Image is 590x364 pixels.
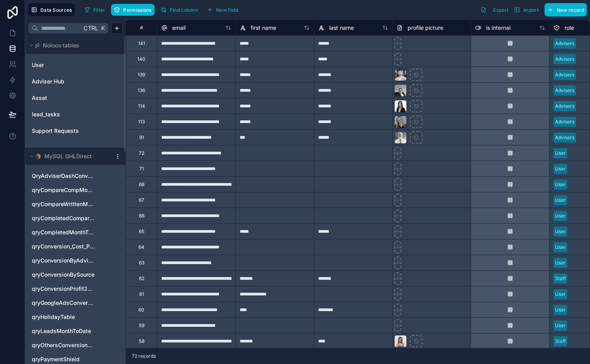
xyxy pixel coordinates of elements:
span: Adviser Hub [32,78,64,85]
div: 140 [137,56,146,62]
div: qryConversionProfit2Years [28,283,122,295]
div: User [555,322,566,329]
div: Advisers [555,40,574,47]
a: qryHolidayTable [32,313,95,321]
div: 141 [138,40,145,47]
span: qryHolidayTable [32,313,75,321]
button: Permissions [111,4,154,16]
a: qryGoogleAdsConversionRates [32,299,95,307]
span: qryPaymentShield [32,355,80,363]
a: qryCompareCompMonth [32,186,95,194]
a: qryConversion_Cost_Profit [32,243,95,250]
div: qryHolidayTable [28,311,122,323]
div: 63 [139,260,144,266]
span: is internal [486,24,510,32]
span: New record [557,7,584,13]
span: Asset [32,94,47,102]
button: Filter [81,4,108,16]
div: User [555,150,566,157]
div: User [555,181,566,188]
div: Advisers [555,103,574,110]
button: Noloco tables [28,40,118,51]
div: 67 [139,197,144,203]
a: qryPaymentShield [32,355,95,363]
span: lead_tasks [32,110,60,118]
div: User [555,244,566,251]
a: New record [541,3,587,16]
div: Staff [555,338,566,345]
a: qryConversionProfit2Years [32,285,95,293]
span: qryLeadsMonthToDate [32,327,91,335]
div: 58 [139,338,144,344]
div: User [555,165,566,172]
a: qryLeadsMonthToDate [32,327,95,335]
button: Export [478,3,511,16]
div: QryAdviserDashConversions [28,170,122,182]
img: MySQL logo [35,153,41,159]
div: Adviser Hub [28,75,122,88]
a: Support Requests [32,127,95,135]
div: 62 [139,275,144,282]
a: qryCompareWrittenMonth [32,200,95,208]
span: profile picture [408,24,443,32]
div: Advisers [555,87,574,94]
div: # [132,25,151,31]
a: Asset [32,94,95,102]
div: User [555,291,566,298]
div: 71 [139,166,144,172]
div: 65 [139,228,144,235]
div: qryOthersConversionRate [28,339,122,351]
button: Find column [158,4,201,16]
div: qryCompareWrittenMonth [28,198,122,210]
div: qryCompareCompMonth [28,184,122,196]
a: qryConversionByAdviser [32,257,95,264]
div: User [28,59,122,71]
div: User [555,228,566,235]
div: 113 [138,119,145,125]
span: New field [216,7,239,13]
div: 114 [138,103,145,109]
div: 136 [138,87,145,94]
a: qryCompletedMonthToDate [32,228,95,236]
div: lead_tasks [28,108,122,121]
span: Permissions [123,7,151,13]
div: qryCompletedCompareYTD [28,212,122,225]
span: Ctrl [83,23,99,33]
div: qryGoogleAdsConversionRates [28,297,122,309]
span: Noloco tables [43,42,79,49]
span: Data Sources [40,7,72,13]
a: qryOthersConversionRate [32,341,95,349]
div: qryConversion_Cost_Profit [28,240,122,253]
div: 66 [139,213,144,219]
div: Support Requests [28,125,122,137]
a: User [32,61,95,69]
div: qryConversionByAdviser [28,254,122,267]
div: 59 [139,322,144,329]
span: Support Requests [32,127,79,135]
div: User [555,306,566,313]
a: qryConversionBySource [32,271,95,279]
button: Data Sources [28,3,75,16]
span: Export [493,7,508,13]
div: 72 [139,150,144,156]
span: Import [523,7,539,13]
div: User [555,212,566,219]
a: Adviser Hub [32,78,95,85]
div: Advisers [555,118,574,125]
div: 68 [139,181,144,188]
div: Asset [28,92,122,104]
button: MySQL logoMySQL GHLDirect [28,151,111,162]
span: QryAdviserDashConversions [32,172,95,180]
span: Find column [170,7,198,13]
a: qryCompletedCompareYTD [32,214,95,222]
a: lead_tasks [32,110,95,118]
span: Filter [93,7,106,13]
